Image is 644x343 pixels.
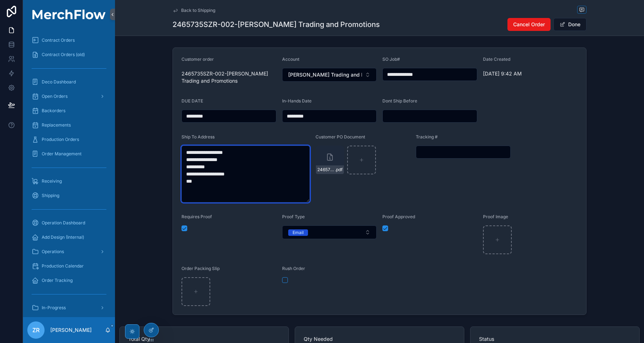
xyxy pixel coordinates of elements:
span: Add Design (Internal) [42,234,84,240]
button: Cancel Order [507,18,551,31]
span: Ship To Address [181,134,215,140]
span: Customer order [181,56,214,62]
span: .pdf [335,167,342,173]
span: Deco Dashboard [42,79,76,85]
a: Operation Dashboard [27,216,111,229]
div: scrollable content [23,29,115,317]
span: Account [282,56,299,62]
a: Order Management [27,147,111,160]
span: Receiving [42,178,62,184]
span: Back to Shipping [181,8,215,13]
span: Operation Dashboard [42,220,85,226]
span: Production Calendar [42,263,84,269]
div: Email [293,229,304,236]
a: Backorders [27,104,111,117]
a: Open Orders [27,90,111,103]
span: 2465735SZR-002-[PERSON_NAME] Trading and Promotions [181,70,276,84]
a: Receiving [27,175,111,188]
span: Proof Type [282,214,305,219]
button: Select Button [282,68,377,82]
span: Date Created [483,56,510,62]
a: Back to Shipping [172,8,215,13]
span: SO Job# [382,56,400,62]
span: Shipping [42,193,59,198]
a: Contract Orders [27,34,111,47]
span: 2465735SZR-002 [317,167,335,173]
span: Backorders [42,108,65,114]
span: Status [479,335,631,343]
span: Requires Proof [181,214,212,219]
button: Select Button [282,225,377,239]
span: Proof Image [483,214,508,219]
a: Operations [27,245,111,258]
span: Order Management [42,151,82,157]
span: Contract Orders [42,37,75,43]
span: Cancel Order [513,21,545,28]
span: Qty Needed [304,335,455,343]
span: Order Packing Slip [181,266,220,271]
span: Total Qty [128,335,280,343]
h1: 2465735SZR-002-[PERSON_NAME] Trading and Promotions [172,19,380,29]
a: In-Progress [27,301,111,314]
span: Dont Ship Before [382,98,417,104]
span: Tracking # [416,134,438,140]
a: Order Tracking [27,274,111,287]
span: Open Orders [42,93,68,99]
a: Add Design (Internal) [27,231,111,244]
span: Contract Orders (old) [42,52,85,58]
span: [PERSON_NAME] Trading and Promotions [288,71,362,78]
a: Production Calendar [27,260,111,273]
span: Operations [42,249,64,255]
span: ZR [32,326,40,334]
span: In-Hands Date [282,98,312,104]
a: Shipping [27,189,111,202]
span: Rush Order [282,266,305,271]
span: In-Progress [42,305,66,311]
a: Production Orders [27,133,111,146]
span: Production Orders [42,137,79,142]
button: Done [553,18,586,31]
span: DUE DATE [181,98,203,104]
p: [PERSON_NAME] [50,326,92,334]
span: Proof Approved [382,214,415,219]
a: Contract Orders (old) [27,48,111,61]
span: Customer PO Document [316,134,365,140]
span: Order Tracking [42,278,73,283]
a: Deco Dashboard [27,76,111,88]
span: [DATE] 9:42 AM [483,70,578,77]
img: App logo [27,9,111,19]
span: Replacements [42,122,71,128]
a: Replacements [27,119,111,132]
